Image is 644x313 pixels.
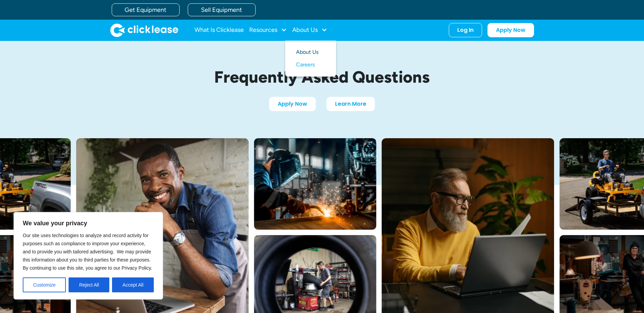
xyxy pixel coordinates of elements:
a: Apply Now [487,23,534,37]
img: Clicklease logo [110,23,178,37]
nav: About Us [285,41,336,77]
div: Log In [457,27,474,34]
h1: Frequently Asked Questions [163,68,482,86]
a: Apply Now [269,97,316,111]
div: Resources [249,23,287,37]
a: Sell Equipment [188,3,256,16]
span: Our site uses technologies to analyze and record activity for purposes such as compliance to impr... [23,233,152,271]
div: About Us [292,23,327,37]
a: Get Equipment [112,3,180,16]
a: About Us [296,46,325,59]
a: Careers [296,59,325,71]
button: Reject All [69,277,109,292]
button: Accept All [112,277,154,292]
a: home [110,23,178,37]
a: Learn More [327,97,375,111]
img: A welder in a large mask working on a large pipe [254,138,376,230]
button: Customize [23,277,66,292]
a: What Is Clicklease [195,23,244,37]
p: We value your privacy [23,219,154,227]
div: We value your privacy [14,212,163,299]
